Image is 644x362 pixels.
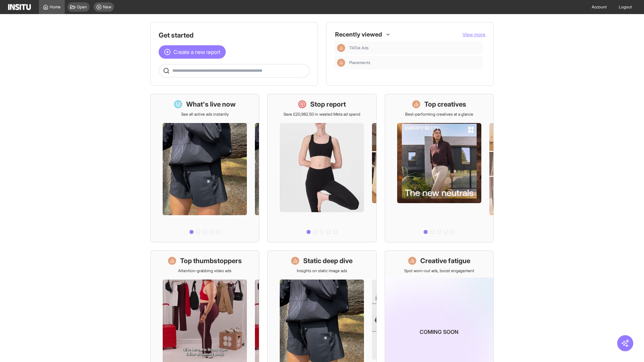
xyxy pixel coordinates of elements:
[337,59,345,67] div: Insights
[8,4,31,10] img: Logo
[297,268,347,274] p: Insights on static image ads
[349,45,480,51] span: TikTok Ads
[50,4,61,10] span: Home
[267,94,376,242] a: Stop reportSave £20,982.50 in wasted Meta ad spend
[405,112,473,117] p: Best-performing creatives at a glance
[283,112,360,117] p: Save £20,982.50 in wasted Meta ad spend
[424,100,466,109] h1: Top creatives
[349,45,369,51] span: TikTok Ads
[186,100,236,109] h1: What's live now
[181,112,229,117] p: See all active ads instantly
[303,256,353,265] h1: Static deep dive
[180,256,242,265] h1: Top thumbstoppers
[385,94,494,242] a: Top creativesBest-performing creatives at a glance
[159,45,226,59] button: Create a new report
[150,94,259,242] a: What's live nowSee all active ads instantly
[310,100,346,109] h1: Stop report
[178,268,231,274] p: Attention-grabbing video ads
[103,4,111,10] span: New
[77,4,87,10] span: Open
[159,31,310,40] h1: Get started
[349,60,480,65] span: Placements
[337,44,345,52] div: Insights
[463,32,485,37] span: View more
[349,60,370,65] span: Placements
[173,48,220,56] span: Create a new report
[463,31,485,38] button: View more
